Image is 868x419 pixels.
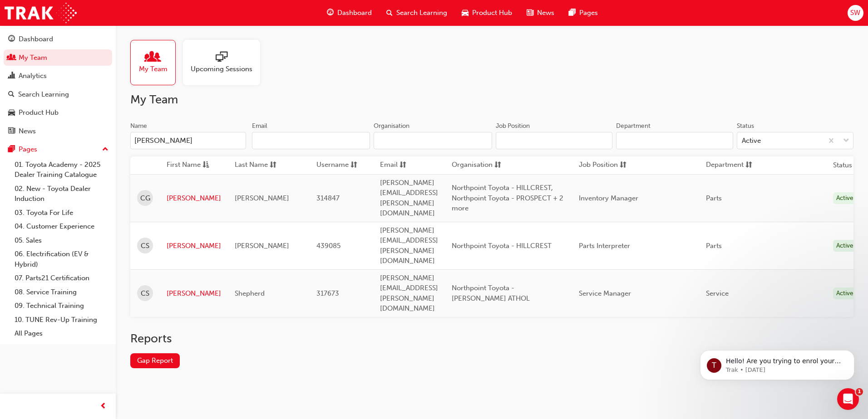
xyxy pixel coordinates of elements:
div: Pages [19,144,37,155]
span: people-icon [147,51,159,64]
span: Pages [579,8,598,18]
a: 09. Technical Training [11,299,112,313]
span: Job Position [579,160,618,171]
a: My Team [4,49,112,66]
input: Name [130,132,246,149]
button: SW [848,5,863,21]
span: sorting-icon [494,160,501,171]
a: 05. Sales [11,234,112,248]
button: DashboardMy TeamAnalyticsSearch LearningProduct HubNews [4,29,112,141]
a: [PERSON_NAME] [167,288,221,299]
div: Organisation [374,122,409,131]
div: Active [833,287,857,300]
a: 03. Toyota For Life [11,206,112,220]
a: 02. New - Toyota Dealer Induction [11,182,112,206]
a: My Team [130,40,183,85]
input: Organisation [374,132,492,149]
a: Product Hub [4,104,112,121]
a: news-iconNews [519,4,562,22]
div: Email [252,122,267,131]
a: pages-iconPages [562,4,605,22]
a: Analytics [4,68,112,84]
span: sorting-icon [399,160,406,171]
div: Department [616,122,651,131]
span: Service Manager [579,289,631,297]
span: Organisation [452,160,493,171]
span: [PERSON_NAME][EMAIL_ADDRESS][PERSON_NAME][DOMAIN_NAME] [380,179,438,218]
a: 10. TUNE Rev-Up Training [11,313,112,327]
div: Product Hub [19,107,59,118]
span: pages-icon [569,7,576,19]
span: Parts [706,242,722,250]
span: car-icon [462,7,469,19]
span: guage-icon [327,7,334,19]
div: Active [833,240,857,252]
a: News [4,123,112,140]
span: News [537,8,554,18]
div: Analytics [19,71,47,81]
iframe: Intercom notifications message [686,331,868,395]
button: First Nameasc-icon [167,160,217,171]
span: 439085 [316,242,340,250]
button: Organisationsorting-icon [452,160,502,171]
span: 1 [856,388,863,395]
span: Inventory Manager [579,194,638,202]
span: Hello! Are you trying to enrol your staff in a face to face training session? Check out the video... [39,26,154,70]
span: Northpoint Toyota - HILLCREST [452,242,552,250]
span: pages-icon [8,146,15,154]
div: Status [737,122,754,131]
a: Gap Report [130,353,180,368]
span: sessionType_ONLINE_URL-icon [216,51,227,64]
a: All Pages [11,326,112,341]
span: Parts Interpreter [579,242,630,250]
span: Shepherd [235,289,265,297]
div: Name [130,122,147,131]
a: car-iconProduct Hub [454,4,519,22]
a: search-iconSearch Learning [379,4,454,22]
span: Email [380,160,398,171]
a: 04. Customer Experience [11,219,112,234]
p: Message from Trak, sent 15w ago [39,35,157,43]
span: My Team [139,64,168,74]
a: [PERSON_NAME] [167,193,221,204]
button: Pages [4,141,112,158]
span: Product Hub [472,8,512,18]
span: [PERSON_NAME] [235,194,289,202]
span: CG [140,193,150,204]
span: sorting-icon [620,160,626,171]
a: 06. Electrification (EV & Hybrid) [11,247,112,271]
a: 08. Service Training [11,285,112,299]
span: First Name [167,160,201,171]
img: Trak [5,3,77,23]
a: 01. Toyota Academy - 2025 Dealer Training Catalogue [11,158,112,182]
a: 07. Parts21 Certification [11,271,112,285]
button: Usernamesorting-icon [316,160,366,171]
span: sorting-icon [350,160,357,171]
span: chart-icon [8,72,15,80]
span: Northpoint Toyota - [PERSON_NAME] ATHOL [452,284,530,302]
span: CS [141,241,149,251]
span: Parts [706,194,722,202]
input: Job Position [496,132,613,149]
span: news-icon [8,127,15,136]
span: up-icon [102,144,108,156]
span: CS [141,288,149,299]
a: Upcoming Sessions [183,40,267,85]
button: Departmentsorting-icon [706,160,756,171]
span: people-icon [8,54,15,62]
span: [PERSON_NAME][EMAIL_ADDRESS][PERSON_NAME][DOMAIN_NAME] [380,226,438,265]
span: Dashboard [337,8,372,18]
th: Status [833,160,852,171]
span: Search Learning [396,8,447,18]
div: Active [833,192,857,205]
span: search-icon [8,91,15,99]
input: Email [252,132,370,149]
span: Upcoming Sessions [191,64,252,74]
span: car-icon [8,109,15,117]
input: Department [616,132,733,149]
div: News [19,126,36,136]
